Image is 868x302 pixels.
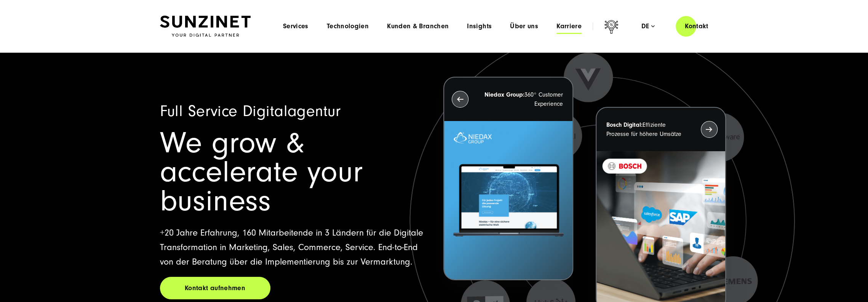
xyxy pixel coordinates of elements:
[160,129,425,216] h1: We grow & accelerate your business
[556,23,582,30] a: Karriere
[641,23,655,30] div: de
[327,23,369,30] a: Technologien
[510,23,538,30] a: Über uns
[160,226,425,269] p: +20 Jahre Erfahrung, 160 Mitarbeitende in 3 Ländern für die Digitale Transformation in Marketing,...
[606,121,642,128] strong: Bosch Digital:
[160,16,251,37] img: SUNZINET Full Service Digital Agentur
[467,23,492,30] a: Insights
[283,23,309,30] a: Services
[484,91,524,98] strong: Niedax Group:
[676,15,718,37] a: Kontakt
[443,77,573,280] button: Niedax Group:360° Customer Experience Letztes Projekt von Niedax. Ein Laptop auf dem die Niedax W...
[606,120,687,139] p: Effiziente Prozesse für höhere Umsätze
[444,121,572,279] img: Letztes Projekt von Niedax. Ein Laptop auf dem die Niedax Website geöffnet ist, auf blauem Hinter...
[160,277,270,299] a: Kontakt aufnehmen
[387,23,449,30] a: Kunden & Branchen
[160,102,340,120] span: Full Service Digitalagentur
[482,90,563,108] p: 360° Customer Experience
